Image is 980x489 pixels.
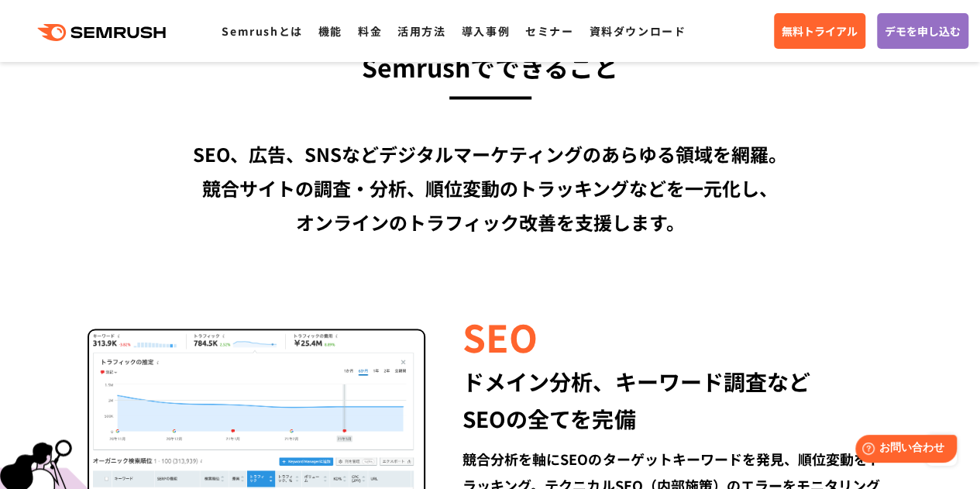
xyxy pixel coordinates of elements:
[774,13,865,49] a: 無料トライアル
[45,137,936,239] div: SEO、広告、SNSなどデジタルマーケティングのあらゆる領域を網羅。 競合サイトの調査・分析、順位変動のトラッキングなどを一元化し、 オンラインのトラフィック改善を支援します。
[462,23,510,39] a: 導入事例
[358,23,382,39] a: 料金
[877,13,968,49] a: デモを申し込む
[885,22,961,40] span: デモを申し込む
[462,362,892,436] div: ドメイン分析、キーワード調査など SEOの全てを完備
[45,46,936,88] h3: Semrushでできること
[589,23,686,39] a: 資料ダウンロード
[397,23,445,39] a: 活用方法
[842,429,963,472] iframe: Help widget launcher
[462,309,892,362] div: SEO
[222,23,302,39] a: Semrushとは
[782,22,858,40] span: 無料トライアル
[318,23,342,39] a: 機能
[525,23,573,39] a: セミナー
